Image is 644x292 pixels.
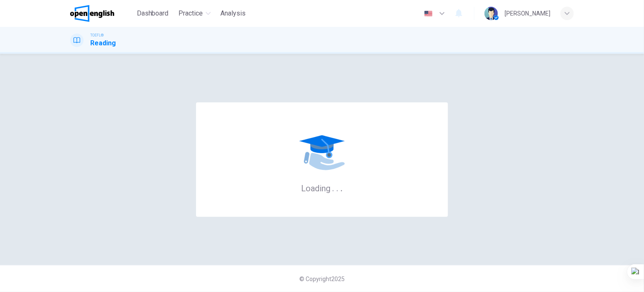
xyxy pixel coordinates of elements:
div: [PERSON_NAME] [505,8,550,18]
a: OpenEnglish logo [70,5,134,22]
img: OpenEnglish logo [70,5,114,22]
img: en [423,10,434,17]
span: Dashboard [137,8,169,18]
span: Practice [179,8,203,18]
span: © Copyright 2025 [299,276,345,282]
h6: . [336,180,339,194]
h6: . [332,180,335,194]
img: Profile picture [484,7,498,20]
button: Dashboard [134,6,172,21]
button: Analysis [217,6,249,21]
button: Practice [175,6,214,21]
span: TOEFL® [90,32,104,38]
h6: Loading [301,182,343,193]
span: Analysis [221,8,246,18]
h6: . [340,180,343,194]
h1: Reading [90,38,116,48]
